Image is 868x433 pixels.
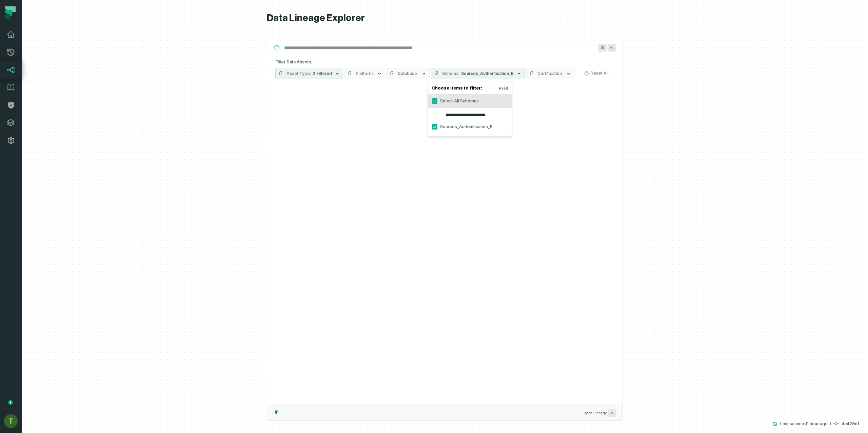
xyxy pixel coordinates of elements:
[431,68,525,79] button: SchemaSources_Authentication_B
[428,120,512,134] label: Sources_Authentication_B
[432,98,437,104] button: Select All Schemas
[387,68,430,79] button: Database
[344,68,385,79] button: Platform
[608,44,616,52] span: Press ⌘ + K to focus the search bar
[313,71,332,76] span: 2 Filtered
[780,420,828,427] p: Last scanned
[432,124,437,130] button: Sources_Authentication_B
[581,68,611,79] button: Reset All
[4,414,18,428] img: avatar of Tomer Galun
[807,421,828,426] relative-time: Aug 25, 2025, 4:02 PM GMT+3
[267,83,623,406] div: Suggestions
[598,44,607,52] span: Press ⌘ + K to focus the search bar
[433,113,439,118] button: Clear
[275,59,614,65] h5: Filter Data Assets...
[768,420,863,428] button: Last scanned[DATE] 4:02:38 PMda429c1
[499,85,508,91] button: Reset
[398,71,417,76] span: Database
[461,71,514,76] span: Sources_Authentication_B
[842,422,859,426] h4: da429c1
[584,409,616,417] span: Open Lineage
[275,68,343,79] button: Asset Type2 Filtered
[428,84,512,94] h4: Choose items to filter:
[356,71,373,76] span: Platform
[267,12,623,24] h1: Data Lineage Explorer
[608,409,616,417] span: Press ↵ to add a new Data Asset to the graph
[287,71,311,76] span: Asset Type
[537,71,562,76] span: Certification
[442,71,460,76] span: Schema
[526,68,574,79] button: Certification
[7,399,14,406] div: Tooltip anchor
[428,94,512,108] label: Select All Schemas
